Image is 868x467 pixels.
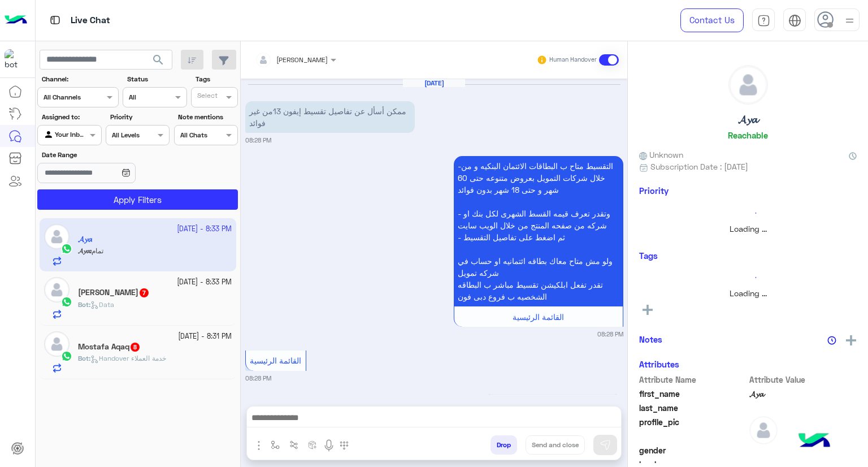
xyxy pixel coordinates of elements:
a: tab [752,8,775,32]
small: Human Handover [549,55,597,64]
span: 8 [131,343,140,352]
h6: Reachable [728,130,768,140]
button: Send and close [526,435,585,455]
h6: [DATE] [403,79,465,87]
img: Logo [5,8,27,32]
img: select flow [271,440,280,449]
span: Bot [78,354,89,362]
img: Trigger scenario [289,440,298,449]
button: Trigger scenario [285,435,303,454]
a: Contact Us [680,8,744,32]
img: defaultAdmin.png [729,66,767,104]
h5: Mostafa Aqaq [78,342,141,352]
div: loading... [642,267,854,287]
span: القائمة الرئيسية [250,356,301,365]
button: Apply Filters [37,189,238,210]
img: hulul-logo.png [795,422,834,461]
span: Attribute Name [639,374,747,386]
label: Channel: [42,74,118,84]
img: tab [757,14,770,27]
small: 08:28 PM [597,330,623,339]
img: profile [843,14,857,28]
small: 08:28 PM [245,136,271,145]
div: Select [196,90,218,103]
span: Handover خدمة العملاء [90,354,166,362]
img: defaultAdmin.png [44,331,70,357]
span: Data [90,300,114,309]
img: send attachment [252,439,266,452]
img: notes [827,336,836,345]
h6: Tags [639,250,857,261]
span: Unknown [639,149,683,161]
button: create order [303,435,322,454]
span: Loading ... [730,288,767,298]
img: create order [308,440,317,449]
img: add [846,335,856,345]
p: Live Chat [71,13,110,28]
img: 1403182699927242 [5,49,25,70]
h6: Attributes [639,359,679,369]
img: send voice note [322,439,336,452]
label: Tags [196,74,237,84]
img: tab [48,13,62,27]
button: search [145,50,172,74]
button: Drop [491,435,517,455]
img: WhatsApp [61,296,72,308]
span: null [749,444,857,456]
h5: 𝓐𝔂𝓪 [738,113,758,126]
span: [PERSON_NAME] [276,55,328,64]
b: : [78,300,90,309]
img: tab [788,14,801,27]
h6: Notes [639,334,662,344]
img: defaultAdmin.png [44,277,70,302]
span: Attribute Value [749,374,857,386]
h5: Abdelrahman Sayed [78,288,150,297]
span: last_name [639,402,747,414]
span: first_name [639,388,747,400]
span: Loading ... [730,224,767,233]
img: make a call [340,441,349,450]
p: 6/10/2025, 8:28 PM [454,156,623,306]
div: loading... [642,203,854,223]
small: [DATE] - 8:33 PM [177,277,232,288]
label: Date Range [42,150,168,160]
span: 𝓐𝔂𝓪 [749,388,857,400]
label: Assigned to: [42,112,100,122]
label: Priority [110,112,168,122]
span: القائمة الرئيسية [513,312,564,322]
button: select flow [266,435,285,454]
img: defaultAdmin.png [749,416,778,444]
img: WhatsApp [61,351,72,362]
span: profile_pic [639,416,747,442]
h6: Priority [639,185,669,196]
span: 7 [140,288,149,297]
span: gender [639,444,747,456]
span: search [151,53,165,67]
span: Bot [78,300,89,309]
p: 6/10/2025, 8:28 PM [245,101,415,133]
span: Subscription Date : [DATE] [650,161,748,172]
label: Status [127,74,185,84]
img: send message [600,439,611,451]
label: Note mentions [178,112,236,122]
small: [DATE] - 8:31 PM [178,331,232,342]
b: : [78,354,90,362]
small: 08:28 PM [245,374,271,383]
